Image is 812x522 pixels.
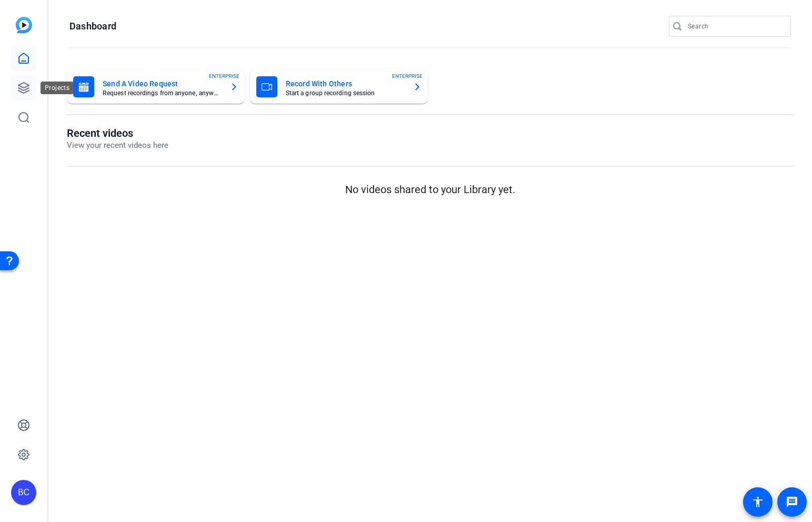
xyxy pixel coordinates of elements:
[286,77,405,90] mat-card-title: Record With Others
[41,82,74,94] div: Projects
[67,127,168,139] h1: Recent videos
[67,70,245,104] button: Send A Video RequestRequest recordings from anyone, anywhereENTERPRISE
[786,496,798,508] mat-icon: message
[67,182,794,197] p: No videos shared to your Library yet.
[103,77,222,90] mat-card-title: Send A Video Request
[688,20,783,33] input: Search
[250,70,428,104] button: Record With OthersStart a group recording sessionENTERPRISE
[209,72,239,80] span: ENTERPRISE
[69,20,116,33] h1: Dashboard
[103,90,222,96] mat-card-subtitle: Request recordings from anyone, anywhere
[392,72,423,80] span: ENTERPRISE
[751,496,764,508] mat-icon: accessibility
[11,480,36,505] div: BC
[16,17,32,33] img: blue-gradient.svg
[67,139,168,152] p: View your recent videos here
[286,90,405,96] mat-card-subtitle: Start a group recording session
